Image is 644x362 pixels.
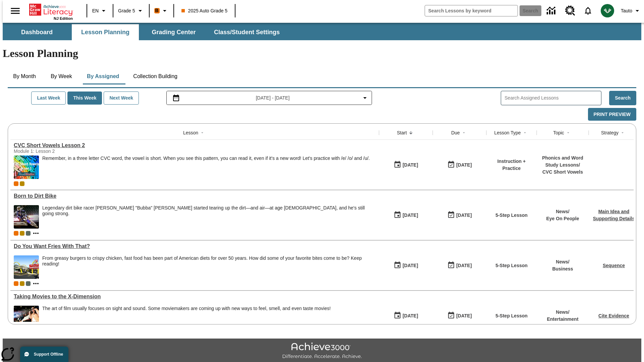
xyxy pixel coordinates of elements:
[14,306,39,329] img: Panel in front of the seats sprays water mist to the happy audience at a 4DX-equipped theater.
[155,6,159,15] span: B
[552,258,573,265] p: News /
[89,5,111,17] button: Language: EN, Select a language
[8,68,41,84] button: By Month
[402,261,418,270] div: [DATE]
[391,259,420,272] button: 08/21/25: First time the lesson was available
[42,205,376,229] div: Legendary dirt bike racer James "Bubba" Stewart started tearing up the dirt—and air—at age 4, and...
[20,281,24,286] div: New 2025 class
[601,129,619,136] div: Strategy
[183,129,198,136] div: Lesson
[14,294,376,300] a: Taking Movies to the X-Dimension, Lessons
[547,316,578,323] p: Entertainment
[588,108,636,121] button: Print Preview
[29,3,73,16] a: Home
[14,142,376,148] div: CVC Short Vowels Lesson 2
[198,129,206,137] button: Sort
[282,343,362,360] img: Achieve3000 Differentiate Accelerate Achieve
[361,94,369,102] svg: Collapse Date Range Filter
[72,24,139,40] button: Lesson Planning
[118,7,135,14] span: Grade 5
[540,155,585,169] p: Phonics and Word Study Lessons /
[32,280,40,288] button: Show more classes
[26,281,31,286] span: OL 2025 Auto Grade 6
[391,309,420,322] button: 08/20/25: First time the lesson was available
[397,129,407,136] div: Start
[456,161,472,169] div: [DATE]
[14,231,18,236] div: Current Class
[593,209,635,221] a: Main Idea and Supporting Details
[20,181,24,186] div: New 2025 class
[391,209,420,222] button: 08/21/25: First time the lesson was available
[14,205,39,229] img: Motocross racer James Stewart flies through the air on his dirt bike.
[42,306,331,329] div: The art of film usually focuses on sight and sound. Some moviemakers are coming up with new ways ...
[521,129,529,137] button: Sort
[45,68,78,84] button: By Week
[391,159,420,171] button: 08/22/25: First time the lesson was available
[140,24,207,40] button: Grading Center
[54,16,73,20] span: NJ Edition
[14,193,376,199] a: Born to Dirt Bike, Lessons
[42,156,370,161] p: Remember, in a three letter CVC word, the vowel is short. When you see this pattern, you can read...
[540,169,585,176] p: CVC Short Vowels
[3,24,70,40] button: Dashboard
[42,156,370,179] div: Remember, in a three letter CVC word, the vowel is short. When you see this pattern, you can read...
[14,181,18,186] div: Current Class
[504,93,601,103] input: Search Assigned Lessons
[546,208,579,215] p: News /
[115,5,147,17] button: Grade: Grade 5, Select a grade
[92,7,99,14] span: EN
[42,205,376,217] div: Legendary dirt bike racer [PERSON_NAME] "Bubba" [PERSON_NAME] started tearing up the dirt—and air...
[552,265,573,273] p: Business
[456,261,472,270] div: [DATE]
[128,68,183,84] button: Collection Building
[20,231,24,236] span: New 2025 class
[26,231,31,236] div: OL 2025 Auto Grade 6
[456,211,472,220] div: [DATE]
[407,129,415,137] button: Sort
[42,255,376,267] div: From greasy burgers to crispy chicken, fast food has been part of American diets for over 50 year...
[402,312,418,320] div: [DATE]
[20,347,68,362] button: Support Offline
[456,312,472,320] div: [DATE]
[181,7,228,14] span: 2025 Auto Grade 5
[619,129,627,137] button: Sort
[14,142,376,148] a: CVC Short Vowels Lesson 2, Lessons
[402,161,418,169] div: [DATE]
[32,229,40,237] button: Show more classes
[14,148,114,154] div: Module 1: Lesson 2
[3,47,641,60] h1: Lesson Planning
[14,243,376,249] div: Do You Want Fries With That?
[14,294,376,300] div: Taking Movies to the X-Dimension
[603,263,625,268] a: Sequence
[445,259,474,272] button: 08/21/25: Last day the lesson can be accessed
[29,2,73,20] div: Home
[3,24,286,40] div: SubNavbar
[451,129,460,136] div: Due
[67,92,102,105] button: This Week
[445,159,474,171] button: 08/22/25: Last day the lesson can be accessed
[152,5,171,17] button: Boost Class color is orange. Change class color
[621,7,632,14] span: Tauto
[42,306,331,311] p: The art of film usually focuses on sight and sound. Some moviemakers are coming up with new ways ...
[579,2,597,19] a: Notifications
[598,313,629,318] a: Cite Evidence
[564,129,572,137] button: Sort
[14,281,18,286] div: Current Class
[104,92,139,105] button: Next Week
[597,2,618,19] button: Select a new avatar
[445,309,474,322] button: 08/24/25: Last day the lesson can be accessed
[490,158,533,172] p: Instruction + Practice
[609,91,636,105] button: Search
[42,255,376,279] div: From greasy burgers to crispy chicken, fast food has been part of American diets for over 50 year...
[543,2,561,20] a: Data Center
